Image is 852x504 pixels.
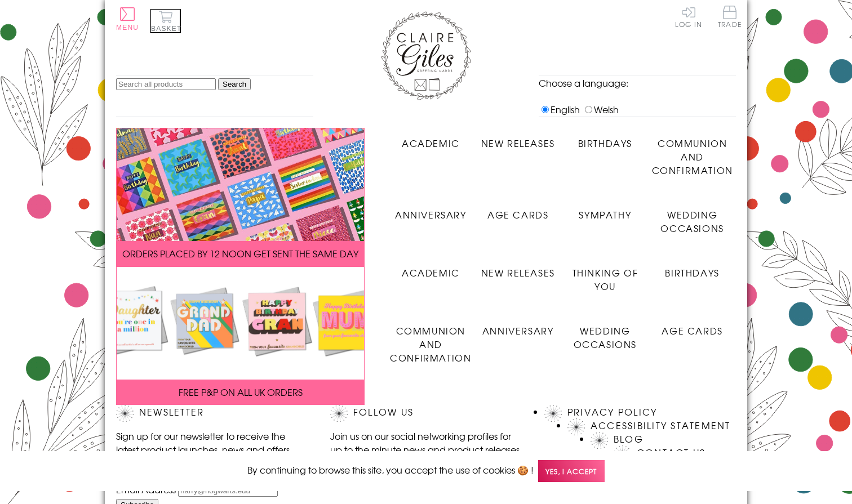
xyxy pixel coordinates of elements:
button: Basket [150,9,181,33]
span: New Releases [481,136,555,150]
a: Thinking of You [562,257,649,293]
a: Wedding Occasions [649,199,736,235]
label: English [539,102,580,116]
span: Sympathy [579,208,631,221]
p: Join us on our social networking profiles for up to the minute news and product releases the mome... [330,429,522,470]
span: New Releases [481,266,555,279]
input: Search [218,78,251,90]
span: Age Cards [662,324,722,337]
span: Birthdays [578,136,632,150]
a: Age Cards [649,315,736,337]
a: Birthdays [562,128,649,150]
a: Log In [675,6,702,28]
a: Accessibility Statement [591,418,731,432]
a: Sympathy [562,199,649,221]
a: Blog [614,432,644,445]
span: ORDERS PLACED BY 12 NOON GET SENT THE SAME DAY [122,247,358,260]
span: Academic [402,266,460,279]
label: Welsh [582,102,619,116]
input: Welsh [585,106,592,113]
a: Academic [387,128,474,150]
a: New Releases [474,128,562,150]
button: Menu [116,7,139,32]
input: English [542,106,549,113]
span: Yes, I accept [538,460,605,482]
span: Menu [116,24,139,32]
p: Sign up for our newsletter to receive the latest product launches, news and offers directly to yo... [116,429,308,470]
a: Communion and Confirmation [649,128,736,177]
span: Anniversary [482,324,554,337]
a: Contact Us [637,445,705,459]
span: Wedding Occasions [660,208,724,235]
a: Privacy Policy [567,405,657,418]
span: Wedding Occasions [574,324,637,351]
a: Trade [718,6,742,30]
span: Age Cards [487,208,548,221]
a: Academic [387,257,474,279]
span: Communion and Confirmation [652,136,733,177]
span: Birthdays [665,266,719,279]
a: Wedding Occasions [562,315,649,351]
span: Thinking of You [573,266,638,293]
h2: Newsletter [116,405,308,422]
span: Communion and Confirmation [390,324,471,364]
label: Email Address [116,483,176,496]
a: Birthdays [649,257,736,279]
span: Trade [718,6,742,28]
p: Choose a language: [539,76,736,90]
a: Age Cards [474,199,562,221]
a: New Releases [474,257,562,279]
a: Anniversary [387,199,474,221]
a: Communion and Confirmation [387,315,474,364]
span: Anniversary [395,208,467,221]
h2: Follow Us [330,405,522,422]
a: Anniversary [474,315,562,337]
img: Claire Giles Greetings Cards [381,11,471,100]
input: Search all products [116,78,216,90]
span: FREE P&P ON ALL UK ORDERS [179,385,303,399]
span: Academic [402,136,460,150]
